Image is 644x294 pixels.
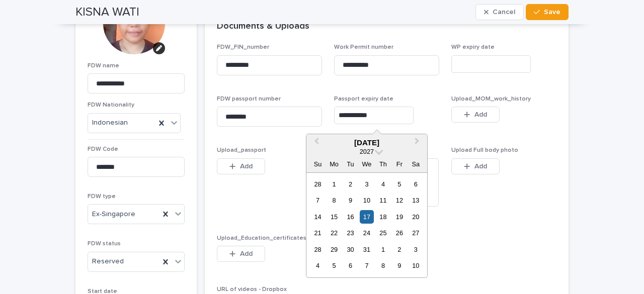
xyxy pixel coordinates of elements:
[392,210,406,224] div: Choose Friday, March 19th, 2027
[451,44,495,50] span: WP expiry date
[307,135,324,151] button: Previous Month
[92,119,128,127] span: Indonesian
[360,148,374,155] span: 2027
[360,243,373,256] div: Choose Wednesday, March 31st, 2027
[311,210,325,224] div: Choose Sunday, March 14th, 2027
[409,259,423,272] div: Choose Saturday, April 10th, 2027
[409,226,423,240] div: Choose Saturday, March 27th, 2027
[88,193,116,200] span: FDW type
[92,256,124,267] span: Reserved
[409,177,423,191] div: Choose Saturday, March 6th, 2027
[309,176,424,274] div: month 2027-03
[360,177,373,191] div: Choose Wednesday, March 3rd, 2027
[360,259,373,272] div: Choose Wednesday, April 7th, 2027
[217,96,281,102] span: FDW passport number
[376,210,390,224] div: Choose Thursday, March 18th, 2027
[493,9,515,16] span: Cancel
[344,177,357,191] div: Choose Tuesday, March 2nd, 2027
[544,9,560,16] span: Save
[311,193,325,207] div: Choose Sunday, March 7th, 2027
[392,157,406,171] div: Fr
[88,146,118,152] span: FDW Code
[311,259,325,272] div: Choose Sunday, April 4th, 2027
[217,147,266,153] span: Upload_passport
[392,259,406,272] div: Choose Friday, April 9th, 2027
[344,226,357,240] div: Choose Tuesday, March 23rd, 2027
[360,210,373,224] div: Choose Wednesday, March 17th, 2027
[217,44,269,50] span: FDW_FIN_number
[327,226,341,240] div: Choose Monday, March 22nd, 2027
[311,177,325,191] div: Choose Sunday, February 28th, 2027
[311,157,325,171] div: Su
[360,226,373,240] div: Choose Wednesday, March 24th, 2027
[88,241,121,247] span: FDW status
[240,250,253,257] span: Add
[360,157,373,171] div: We
[240,163,253,170] span: Add
[409,193,423,207] div: Choose Saturday, March 13th, 2027
[327,193,341,207] div: Choose Monday, March 8th, 2027
[376,193,390,207] div: Choose Thursday, March 11th, 2027
[217,235,306,241] span: Upload_Education_certificates
[376,177,390,191] div: Choose Thursday, March 4th, 2027
[75,5,139,20] h2: KISNA WATI
[451,147,518,153] span: Upload Full body photo
[217,21,309,32] h2: Documents & Uploads
[475,4,524,20] button: Cancel
[360,193,373,207] div: Choose Wednesday, March 10th, 2027
[217,246,265,262] button: Add
[327,177,341,191] div: Choose Monday, March 1st, 2027
[306,138,427,147] div: [DATE]
[392,226,406,240] div: Choose Friday, March 26th, 2027
[392,243,406,256] div: Choose Friday, April 2nd, 2027
[311,226,325,240] div: Choose Sunday, March 21st, 2027
[474,163,487,170] span: Add
[334,44,393,50] span: Work Permit number
[88,63,119,69] span: FDW name
[334,96,393,102] span: Passport expiry date
[327,243,341,256] div: Choose Monday, March 29th, 2027
[327,259,341,272] div: Choose Monday, April 5th, 2027
[344,243,357,256] div: Choose Tuesday, March 30th, 2027
[409,157,423,171] div: Sa
[327,157,341,171] div: Mo
[344,193,357,207] div: Choose Tuesday, March 9th, 2027
[376,157,390,171] div: Th
[327,210,341,224] div: Choose Monday, March 15th, 2027
[376,243,390,256] div: Choose Thursday, April 1st, 2027
[474,111,487,118] span: Add
[217,158,265,174] button: Add
[451,96,531,102] span: Upload_MOM_work_history
[344,210,357,224] div: Choose Tuesday, March 16th, 2027
[409,243,423,256] div: Choose Saturday, April 3rd, 2027
[217,286,287,292] span: URL of videos - Dropbox
[526,4,569,20] button: Save
[409,210,423,224] div: Choose Saturday, March 20th, 2027
[376,226,390,240] div: Choose Thursday, March 25th, 2027
[344,259,357,272] div: Choose Tuesday, April 6th, 2027
[88,102,134,108] span: FDW Nationality
[451,107,500,123] button: Add
[392,193,406,207] div: Choose Friday, March 12th, 2027
[311,243,325,256] div: Choose Sunday, March 28th, 2027
[410,135,426,151] button: Next Month
[451,158,500,174] button: Add
[92,209,135,220] span: Ex-Singapore
[376,259,390,272] div: Choose Thursday, April 8th, 2027
[392,177,406,191] div: Choose Friday, March 5th, 2027
[344,157,357,171] div: Tu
